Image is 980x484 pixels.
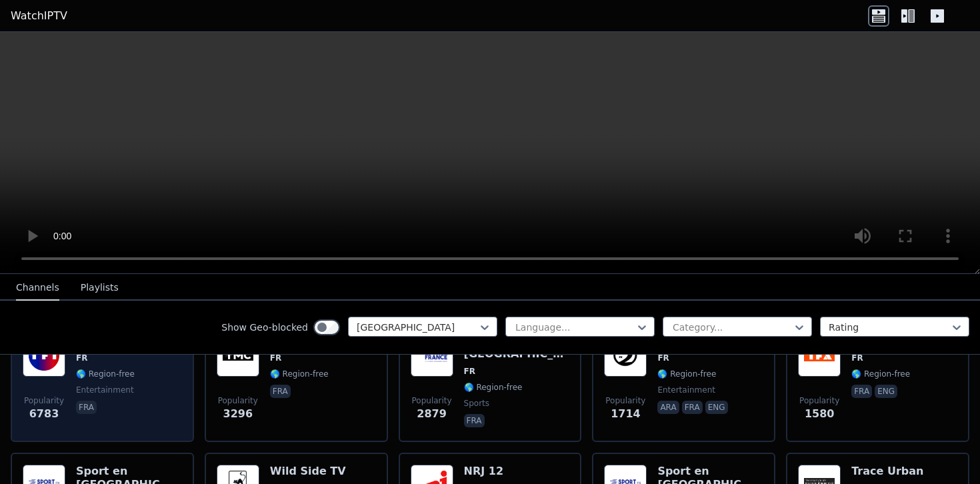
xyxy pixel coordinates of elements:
[221,321,308,334] label: Show Geo-blocked
[24,395,64,406] span: Popularity
[417,406,447,422] span: 2879
[412,395,452,406] span: Popularity
[605,395,645,406] span: Popularity
[464,398,489,409] span: sports
[217,334,259,377] img: TMC
[464,382,523,393] span: 🌎 Region-free
[604,334,647,377] img: FX 2
[223,406,253,422] span: 3296
[705,401,728,414] p: eng
[657,353,669,363] span: FR
[76,385,134,395] span: entertainment
[411,334,453,377] img: Sport en France
[76,401,97,414] p: fra
[76,353,87,363] span: FR
[464,414,485,427] p: fra
[875,385,897,398] p: eng
[270,369,329,379] span: 🌎 Region-free
[799,395,839,406] span: Popularity
[805,406,835,422] span: 1580
[81,275,119,301] button: Playlists
[657,401,679,414] p: ara
[218,395,258,406] span: Popularity
[464,465,523,478] h6: NRJ 12
[851,385,872,398] p: fra
[29,406,59,422] span: 6783
[11,8,67,24] a: WatchIPTV
[657,385,715,395] span: entertainment
[270,385,291,398] p: fra
[851,465,925,478] h6: Trace Urban
[657,369,716,379] span: 🌎 Region-free
[76,369,135,379] span: 🌎 Region-free
[23,334,65,377] img: TF1
[464,366,475,377] span: FR
[682,401,703,414] p: fra
[270,353,281,363] span: FR
[611,406,641,422] span: 1714
[270,465,346,478] h6: Wild Side TV
[798,334,841,377] img: TFX
[851,369,910,379] span: 🌎 Region-free
[851,353,863,363] span: FR
[16,275,59,301] button: Channels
